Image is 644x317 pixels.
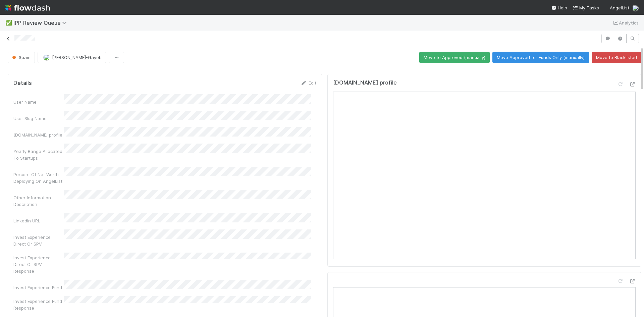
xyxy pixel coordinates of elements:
[13,234,64,247] div: Invest Experience Direct Or SPV
[13,254,64,274] div: Invest Experience Direct Or SPV Response
[333,80,397,86] h5: [DOMAIN_NAME] profile
[573,4,599,11] a: My Tasks
[38,52,106,63] button: [PERSON_NAME]-Gayob
[13,194,64,208] div: Other Information Description
[610,5,629,10] span: AngelList
[13,148,64,161] div: Yearly Range Allocated To Startups
[5,2,50,13] img: logo-inverted-e16ddd16eac7371096b0.svg
[13,217,64,224] div: LinkedIn URL
[13,99,64,105] div: User Name
[13,298,64,311] div: Invest Experience Fund Response
[13,171,64,184] div: Percent Of Net Worth Deploying On AngelList
[492,52,589,63] button: Move Approved for Funds Only (manually)
[13,19,70,26] span: IPP Review Queue
[612,19,639,27] a: Analytics
[592,52,641,63] button: Move to Blacklisted
[632,5,639,11] img: avatar_0c8687a4-28be-40e9-aba5-f69283dcd0e7.png
[301,80,316,86] a: Edit
[11,55,31,60] span: Spam
[551,4,567,11] div: Help
[419,52,490,63] button: Move to Approved (manually)
[13,115,64,122] div: User Slug Name
[13,80,32,87] h5: Details
[13,131,64,138] div: [DOMAIN_NAME] profile
[13,284,64,291] div: Invest Experience Fund
[43,54,50,61] img: avatar_45aa71e2-cea6-4b00-9298-a0421aa61a2d.png
[8,52,35,63] button: Spam
[5,20,12,25] span: ✅
[52,55,102,60] span: [PERSON_NAME]-Gayob
[573,5,599,10] span: My Tasks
